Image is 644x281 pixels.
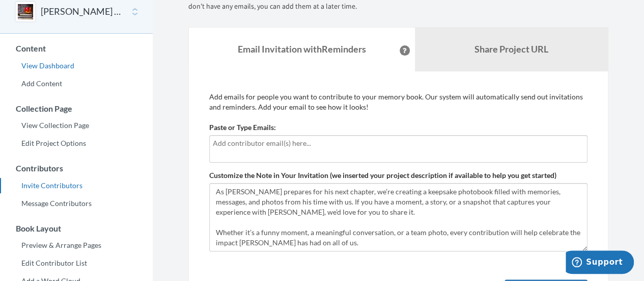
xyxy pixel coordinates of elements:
h3: Content [1,44,153,53]
h3: Collection Page [1,104,153,113]
strong: Email Invitation with Reminders [238,43,366,55]
b: Share Project URL [474,43,548,55]
label: Customize the Note in Your Invitation (we inserted your project description if available to help ... [209,170,556,181]
h3: Contributors [1,164,153,173]
label: Paste or Type Emails: [209,122,276,133]
input: Add contributor email(s) here... [213,138,584,149]
textarea: [PERSON_NAME] is leaving – let’s send him off with something special! As [PERSON_NAME] prepares f... [209,183,587,251]
p: Add emails for people you want to contribute to your memory book. Our system will automatically s... [209,92,587,112]
button: [PERSON_NAME] Is Leaving! [41,5,123,18]
h3: Book Layout [1,224,153,233]
iframe: Opens a widget where you can chat to one of our agents [566,250,634,276]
